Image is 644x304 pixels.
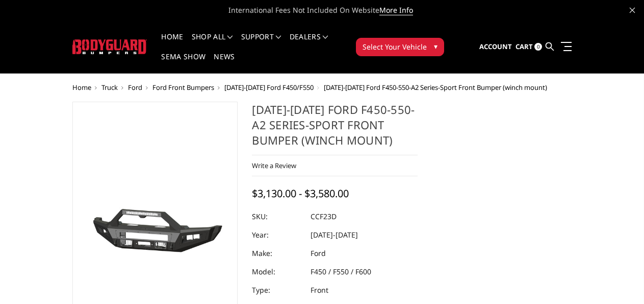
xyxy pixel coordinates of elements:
[534,43,542,51] span: 0
[75,192,235,267] img: 2023-2025 Ford F450-550-A2 Series-Sport Front Bumper (winch mount)
[241,33,281,53] a: Support
[72,83,91,92] a: Home
[311,281,328,299] dd: Front
[101,83,118,92] a: Truck
[324,83,547,92] span: [DATE]-[DATE] Ford F450-550-A2 Series-Sport Front Bumper (winch mount)
[516,33,542,61] a: Cart 0
[252,281,303,299] dt: Type:
[224,83,314,92] a: [DATE]-[DATE] Ford F450/F550
[516,42,533,51] span: Cart
[479,42,512,51] span: Account
[161,33,183,53] a: Home
[363,41,427,52] span: Select Your Vehicle
[356,38,444,56] button: Select Your Vehicle
[479,33,512,61] a: Account
[311,263,371,281] dd: F450 / F550 / F600
[290,33,328,53] a: Dealers
[252,186,349,200] span: $3,130.00 - $3,580.00
[379,5,413,15] a: More Info
[252,226,303,244] dt: Year:
[252,207,303,226] dt: SKU:
[252,244,303,263] dt: Make:
[214,53,235,73] a: News
[252,161,296,170] a: Write a Review
[128,83,142,92] a: Ford
[434,41,437,52] span: ▾
[252,102,418,155] h1: [DATE]-[DATE] Ford F450-550-A2 Series-Sport Front Bumper (winch mount)
[311,226,358,244] dd: [DATE]-[DATE]
[192,33,233,53] a: shop all
[161,53,205,73] a: SEMA Show
[311,244,326,263] dd: Ford
[152,83,214,92] a: Ford Front Bumpers
[72,39,147,54] img: BODYGUARD BUMPERS
[311,207,337,226] dd: CCF23D
[252,263,303,281] dt: Model:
